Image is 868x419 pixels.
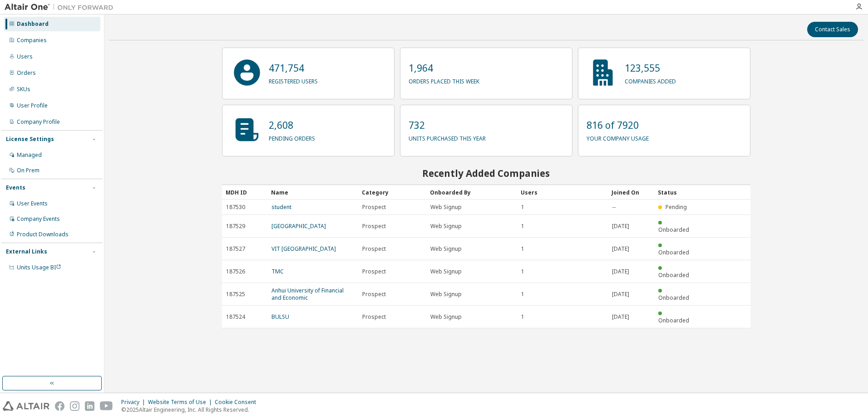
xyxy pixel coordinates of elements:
[269,75,318,85] p: registered users
[85,401,94,411] img: linkedin.svg
[226,268,245,275] span: 187526
[226,291,245,298] span: 187525
[17,118,60,126] div: Company Profile
[612,291,629,298] span: [DATE]
[222,167,750,179] h2: Recently Added Companies
[17,151,42,159] div: Managed
[521,185,604,200] div: Users
[587,118,649,132] p: 816 of 7920
[271,287,344,302] a: Anhui University of Financial and Economic
[269,61,318,75] p: 471,754
[612,204,616,211] span: --
[121,406,261,414] p: © 2025 Altair Engineering, Inc. All Rights Reserved.
[409,118,486,132] p: 732
[521,313,524,321] span: 1
[17,231,69,238] div: Product Downloads
[6,136,54,143] div: License Settings
[430,204,462,211] span: Web Signup
[658,226,689,234] span: Onboarded
[17,69,36,77] div: Orders
[17,263,61,271] span: Units Usage BI
[271,245,336,253] a: VIT [GEOGRAPHIC_DATA]
[17,86,30,93] div: SKUs
[658,294,689,302] span: Onboarded
[807,22,858,37] button: Contact Sales
[271,313,289,321] a: BULSU
[612,185,650,200] div: Joined On
[409,75,479,85] p: orders placed this week
[362,185,423,200] div: Category
[612,268,629,275] span: [DATE]
[17,200,48,207] div: User Events
[17,20,49,28] div: Dashboard
[587,132,649,142] p: your company usage
[409,61,479,75] p: 1,964
[226,245,245,253] span: 187527
[658,185,696,200] div: Status
[430,268,462,275] span: Web Signup
[215,399,261,406] div: Cookie Consent
[269,118,315,132] p: 2,608
[271,185,355,200] div: Name
[521,223,524,230] span: 1
[362,291,386,298] span: Prospect
[269,132,315,142] p: pending orders
[362,204,386,211] span: Prospect
[430,291,462,298] span: Web Signup
[362,245,386,253] span: Prospect
[6,248,47,255] div: External Links
[612,245,629,253] span: [DATE]
[409,132,486,142] p: units purchased this year
[625,61,676,75] p: 123,555
[148,399,215,406] div: Website Terms of Use
[430,313,462,321] span: Web Signup
[430,245,462,253] span: Web Signup
[612,313,629,321] span: [DATE]
[121,399,148,406] div: Privacy
[271,222,326,230] a: [GEOGRAPHIC_DATA]
[612,223,629,230] span: [DATE]
[17,215,60,223] div: Company Events
[271,268,284,275] a: TMC
[430,223,462,230] span: Web Signup
[226,223,245,230] span: 187529
[362,313,386,321] span: Prospect
[3,401,49,411] img: altair_logo.svg
[271,203,291,211] a: student
[658,317,689,324] span: Onboarded
[100,401,113,411] img: youtube.svg
[5,3,118,12] img: Altair One
[521,245,524,253] span: 1
[521,268,524,275] span: 1
[658,271,689,279] span: Onboarded
[6,184,25,191] div: Events
[362,223,386,230] span: Prospect
[521,291,524,298] span: 1
[362,268,386,275] span: Prospect
[17,37,47,44] div: Companies
[430,185,513,200] div: Onboarded By
[70,401,79,411] img: instagram.svg
[666,203,687,211] span: Pending
[226,204,245,211] span: 187530
[17,102,48,109] div: User Profile
[521,204,524,211] span: 1
[226,313,245,321] span: 187524
[55,401,64,411] img: facebook.svg
[625,75,676,85] p: companies added
[226,185,264,200] div: MDH ID
[658,248,689,256] span: Onboarded
[17,167,39,174] div: On Prem
[17,53,33,60] div: Users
